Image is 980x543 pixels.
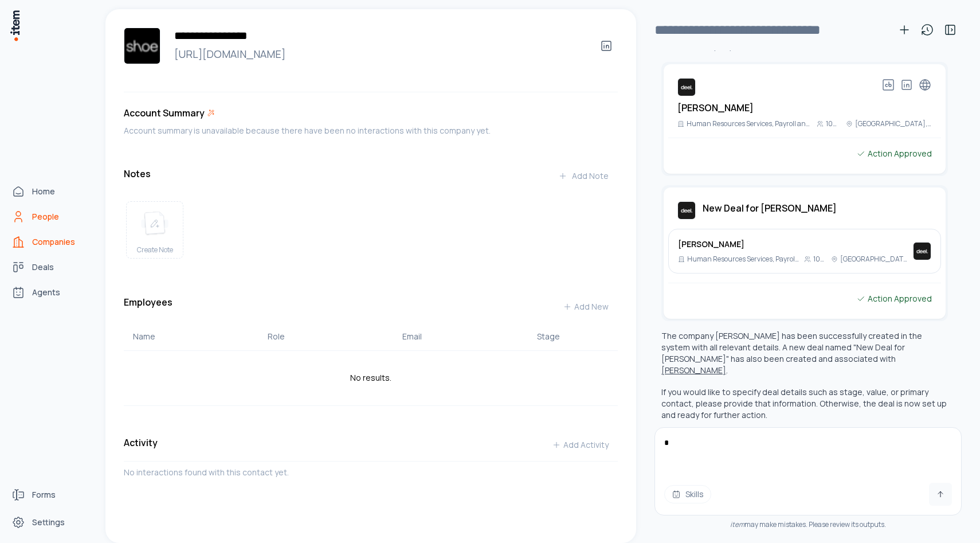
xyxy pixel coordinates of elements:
span: Home [32,186,55,197]
h2: New Deal for [PERSON_NAME] [703,201,837,215]
h2: [PERSON_NAME] [677,101,754,115]
div: Role [268,331,384,342]
p: Human Resources Services, Payroll and Compliance Platform, HR Software [687,255,799,264]
i: item [730,519,744,529]
p: The company [PERSON_NAME] has been successfully created in the system with all relevant details. ... [661,330,922,376]
a: Companies [7,231,94,253]
div: Email [402,331,519,342]
a: [URL][DOMAIN_NAME] [170,46,586,62]
span: Companies [32,236,75,248]
a: Deals [7,256,94,279]
span: Forms [32,489,56,501]
p: 1001-5000 [826,119,841,128]
button: Skills [664,485,711,503]
div: may make mistakes. Please review its outputs. [654,520,962,529]
button: Add Activity [543,433,618,456]
button: Send message [929,483,952,506]
div: Action Approved [856,292,932,305]
div: Account summary is unavailable because there have been no interactions with this company yet. [124,124,618,137]
span: Deals [32,261,54,273]
p: [GEOGRAPHIC_DATA], [GEOGRAPHIC_DATA] [855,119,932,128]
button: [PERSON_NAME] [661,365,726,376]
h3: [PERSON_NAME] [678,239,908,250]
div: Action Approved [856,147,932,160]
a: Home [7,180,94,203]
td: No results. [124,350,618,405]
h3: Employees [124,295,173,318]
a: Settings [7,511,94,534]
div: Add Note [558,170,609,182]
h3: Activity [124,436,158,450]
button: Toggle sidebar [939,18,962,41]
img: New Deal for Deel [677,201,696,220]
span: Settings [32,517,65,528]
div: Name [133,331,249,342]
button: create noteCreate Note [126,201,183,259]
h3: Notes [124,167,151,181]
img: Deel [677,78,696,96]
button: View history [916,18,939,41]
p: Human Resources Services, Payroll and Compliance Platform, HR Software [687,119,812,128]
img: create note [141,211,168,236]
span: People [32,211,59,222]
p: [GEOGRAPHIC_DATA], [GEOGRAPHIC_DATA] [840,255,908,264]
p: No interactions found with this contact yet. [124,466,618,479]
a: People [7,205,94,228]
a: Agents [7,281,94,304]
img: Item Brain Logo [9,9,21,42]
button: Add New [554,295,618,318]
img: Deel [913,242,931,260]
p: 1001-5000 [813,255,826,264]
div: Stage [537,331,609,342]
p: If you would like to specify deal details such as stage, value, or primary contact, please provid... [661,386,948,421]
h3: Account Summary [124,106,205,120]
button: New conversation [893,18,916,41]
span: Agents [32,287,60,298]
a: Forms [7,483,94,506]
button: Add Note [549,165,618,187]
span: Skills [685,489,704,500]
span: Create Note [137,245,173,255]
img: The Shoe Company [124,28,160,64]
